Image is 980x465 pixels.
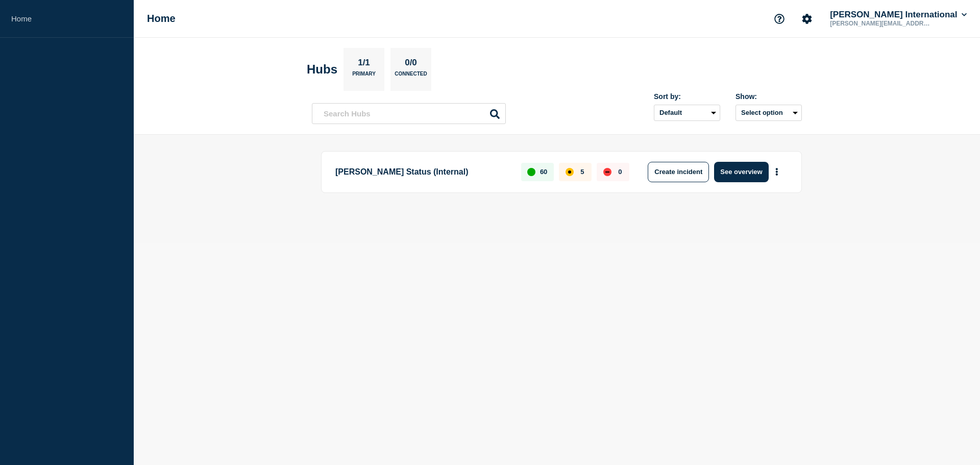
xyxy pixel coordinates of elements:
[618,168,622,176] p: 0
[769,8,790,30] button: Support
[312,103,506,124] input: Search Hubs
[796,8,818,30] button: Account settings
[648,162,709,182] button: Create incident
[580,168,584,176] p: 5
[828,20,934,27] p: [PERSON_NAME][EMAIL_ADDRESS][PERSON_NAME][DOMAIN_NAME]
[714,162,768,182] button: See overview
[654,105,720,121] select: Sort by
[736,105,802,121] button: Select option
[354,58,374,71] p: 1/1
[566,168,574,176] div: affected
[736,92,802,101] div: Show:
[540,168,547,176] p: 60
[603,168,611,176] div: down
[828,10,969,20] button: [PERSON_NAME] International
[527,168,535,176] div: up
[147,13,176,25] h1: Home
[335,162,509,182] p: [PERSON_NAME] Status (Internal)
[770,162,783,181] button: More actions
[654,92,720,101] div: Sort by:
[307,62,337,77] h2: Hubs
[352,71,376,82] p: Primary
[395,71,427,82] p: Connected
[401,58,421,71] p: 0/0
